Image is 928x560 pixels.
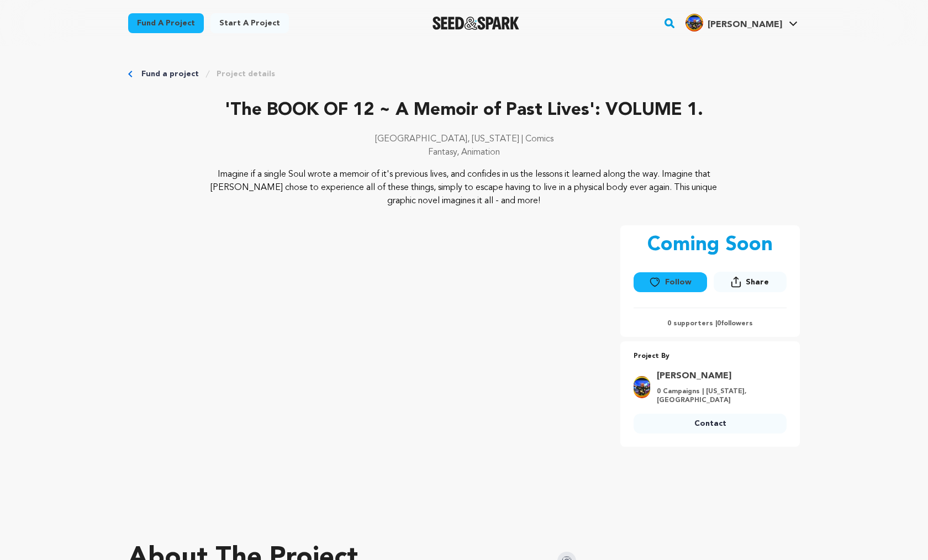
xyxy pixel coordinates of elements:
p: Fantasy, Animation [128,146,800,159]
button: Share [714,272,787,292]
a: Goto Tony White profile [657,369,780,383]
a: Start a project [210,13,289,33]
p: 0 supporters | followers [634,319,787,328]
a: Project details [217,68,275,80]
div: Tony W.'s Profile [686,14,782,31]
button: Follow [634,272,706,292]
p: Imagine if a single Soul wrote a memoir of it's previous lives, and confides in us the lessons it... [196,168,733,208]
a: Fund a project [128,13,204,33]
a: Contact [634,414,787,434]
p: 0 Campaigns | [US_STATE], [GEOGRAPHIC_DATA] [657,387,780,405]
span: Tony W.'s Profile [683,12,800,35]
p: [GEOGRAPHIC_DATA], [US_STATE] | Comics [128,133,800,146]
div: Breadcrumb [128,68,800,80]
a: Tony W.'s Profile [683,12,800,31]
a: Fund a project [141,68,199,80]
a: Seed&Spark Homepage [433,17,519,30]
span: Share [714,272,787,297]
img: bd432736ce30c2de.jpg [686,14,703,31]
p: Project By [634,350,787,363]
p: Coming Soon [647,234,773,256]
span: Share [746,277,769,288]
span: [PERSON_NAME] [708,20,782,29]
span: 0 [717,320,721,327]
p: 'The BOOK OF 12 ~ A Memoir of Past Lives': VOLUME 1. [128,97,800,124]
img: bd432736ce30c2de.jpg [634,376,650,398]
img: Seed&Spark Logo Dark Mode [433,17,519,30]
